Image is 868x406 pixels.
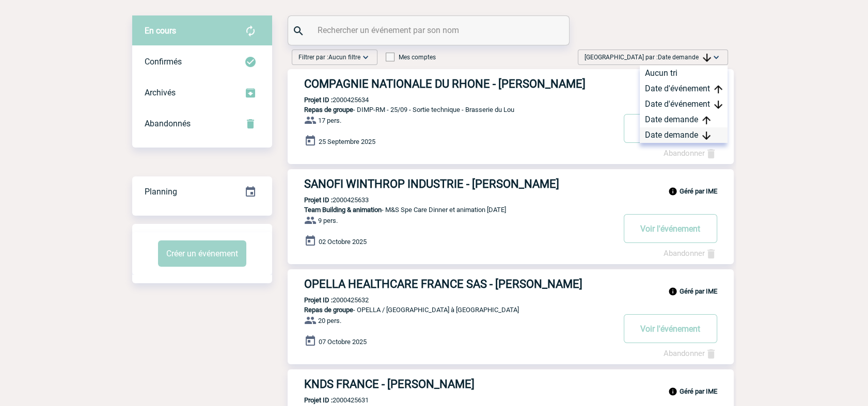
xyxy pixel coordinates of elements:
div: Date d'événement [640,81,728,96]
span: Date demande [658,54,711,61]
button: Voir l'événement [624,314,717,343]
div: Aucun tri [640,66,728,81]
a: OPELLA HEALTHCARE FRANCE SAS - [PERSON_NAME] [288,278,734,290]
div: Date demande [640,127,728,143]
a: COMPAGNIE NATIONALE DU RHONE - [PERSON_NAME] [288,77,734,90]
b: Géré par IME [680,187,717,195]
div: Date demande [640,112,728,127]
p: 2000425631 [288,396,369,404]
p: - DIMP-RM - 25/09 - Sortie technique - Brasserie du Lou [288,106,614,113]
button: Voir l'événement [624,214,717,243]
span: Team Building & animation [304,206,382,214]
span: En cours [145,26,176,36]
div: Retrouvez ici tous les événements que vous avez décidé d'archiver [132,77,272,108]
span: 17 pers. [318,117,341,124]
img: baseline_expand_more_white_24dp-b.png [360,52,371,62]
p: 2000425633 [288,196,369,204]
div: Date d'événement [640,96,728,112]
span: 25 Septembre 2025 [319,138,375,145]
span: Archivés [145,88,176,98]
img: baseline_expand_more_white_24dp-b.png [711,52,721,62]
h3: SANOFI WINTHROP INDUSTRIE - [PERSON_NAME] [304,177,614,190]
span: Confirmés [145,57,182,67]
h3: COMPAGNIE NATIONALE DU RHONE - [PERSON_NAME] [304,77,614,90]
a: Abandonner [664,349,717,358]
img: arrow_downward.png [702,132,711,140]
a: Abandonner [664,149,717,158]
b: Projet ID : [304,196,333,204]
span: Aucun filtre [328,54,360,61]
span: 9 pers. [318,217,338,224]
img: info_black_24dp.svg [668,187,677,196]
a: Abandonner [664,249,717,258]
b: Géré par IME [680,287,717,295]
img: arrow_upward.png [702,116,711,124]
a: KNDS FRANCE - [PERSON_NAME] [288,378,734,391]
span: 02 Octobre 2025 [319,238,367,246]
img: info_black_24dp.svg [668,287,677,296]
b: Projet ID : [304,396,333,404]
div: Retrouvez ici tous vos événements annulés [132,108,272,139]
img: arrow_upward.png [714,85,722,93]
div: Retrouvez ici tous vos évènements avant confirmation [132,15,272,46]
button: Créer un événement [158,240,246,267]
div: Retrouvez ici tous vos événements organisés par date et état d'avancement [132,176,272,207]
span: Repas de groupe [304,106,353,113]
span: [GEOGRAPHIC_DATA] par : [585,52,711,62]
p: - M&S Spe Care Dinner et animation [DATE] [288,206,614,214]
a: Planning [132,176,272,206]
span: Planning [145,187,177,197]
img: arrow_downward.png [703,54,711,62]
span: Repas de groupe [304,306,353,314]
label: Mes comptes [386,54,436,61]
b: Géré par IME [680,387,717,395]
a: SANOFI WINTHROP INDUSTRIE - [PERSON_NAME] [288,177,734,190]
b: Projet ID : [304,296,333,304]
span: Filtrer par : [298,52,360,62]
b: Projet ID : [304,96,333,104]
p: 2000425632 [288,296,369,304]
button: Voir l'événement [624,114,717,143]
span: 20 pers. [318,317,341,324]
p: 2000425634 [288,96,369,104]
p: - OPELLA / [GEOGRAPHIC_DATA] à [GEOGRAPHIC_DATA] [288,306,614,314]
img: arrow_downward.png [714,101,722,109]
img: info_black_24dp.svg [668,387,677,396]
h3: OPELLA HEALTHCARE FRANCE SAS - [PERSON_NAME] [304,278,614,290]
h3: KNDS FRANCE - [PERSON_NAME] [304,378,614,391]
span: 07 Octobre 2025 [319,338,367,346]
span: Abandonnés [145,119,191,128]
input: Rechercher un événement par son nom [315,23,545,38]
